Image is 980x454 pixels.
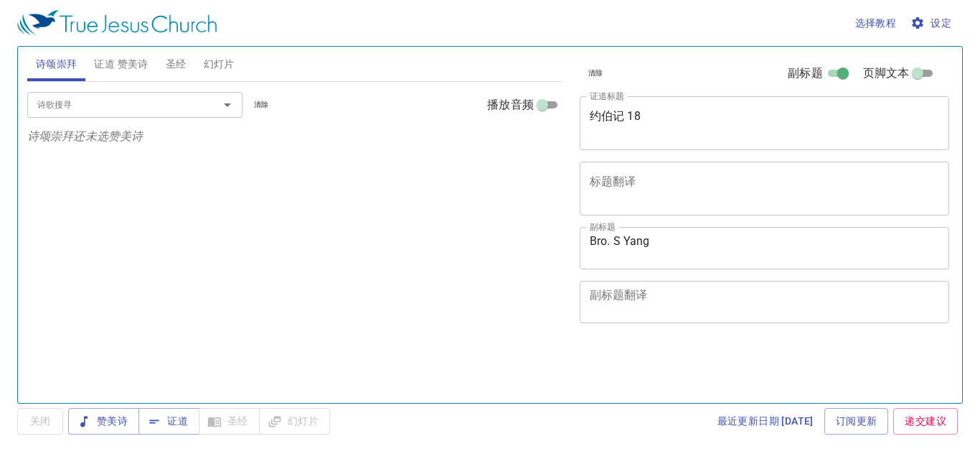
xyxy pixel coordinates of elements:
span: 清除 [254,98,269,111]
span: 诗颂崇拜 [36,55,77,73]
span: 设定 [913,14,951,32]
span: 递交建议 [905,412,946,430]
a: 最近更新日期 [DATE] [712,408,819,435]
span: 赞美诗 [80,412,128,430]
button: 赞美诗 [68,408,139,435]
i: 诗颂崇拜还未选赞美诗 [27,129,143,143]
button: Open [217,95,237,115]
span: 页脚文本 [863,65,910,82]
span: 圣经 [166,55,187,73]
textarea: 约伯记 18 [590,109,940,136]
span: 证道 [150,412,188,430]
a: 递交建议 [893,408,958,435]
textarea: Bro. S Yang [590,234,940,261]
span: 副标题 [788,65,822,82]
span: 选择教程 [855,14,897,32]
span: 最近更新日期 [DATE] [717,412,814,430]
button: 清除 [245,96,278,114]
span: 播放音频 [487,96,534,114]
button: 清除 [580,65,612,82]
button: 选择教程 [849,10,903,37]
span: 幻灯片 [204,55,235,73]
button: 设定 [908,10,957,37]
span: 订阅更新 [836,412,877,430]
span: 证道 赞美诗 [94,55,148,73]
img: True Jesus Church [17,10,217,36]
button: 证道 [138,408,199,435]
a: 订阅更新 [824,408,889,435]
span: 清除 [588,67,603,80]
